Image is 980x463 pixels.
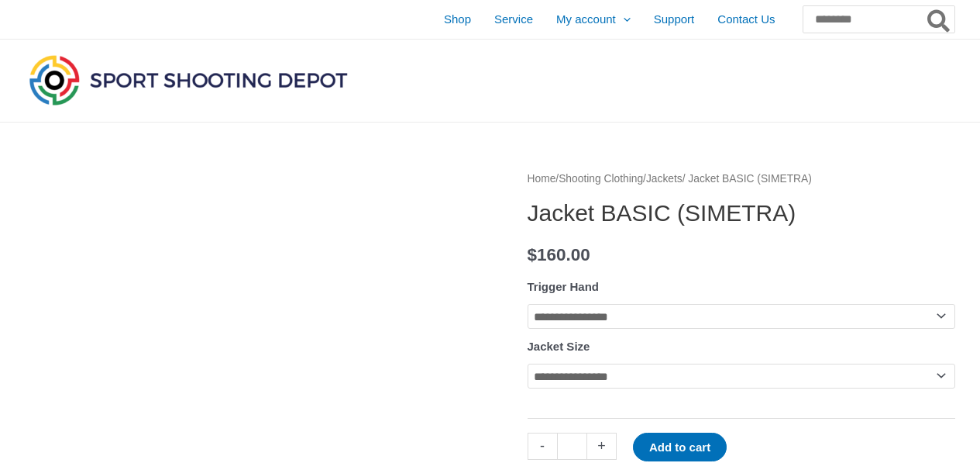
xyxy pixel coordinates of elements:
[646,173,683,185] a: Jackets
[924,6,954,33] button: Search
[528,169,955,189] nav: Breadcrumb
[633,433,727,461] button: Add to cart
[559,173,643,185] a: Shooting Clothing
[587,433,617,460] a: +
[528,199,955,227] h1: Jacket BASIC (SIMETRA)
[557,433,587,460] input: Product quantity
[528,245,538,264] span: $
[528,340,590,353] label: Jacket Size
[528,280,600,293] label: Trigger Hand
[528,245,590,264] bdi: 160.00
[528,173,556,185] a: Home
[26,51,351,109] img: Sport Shooting Depot
[528,433,557,460] a: -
